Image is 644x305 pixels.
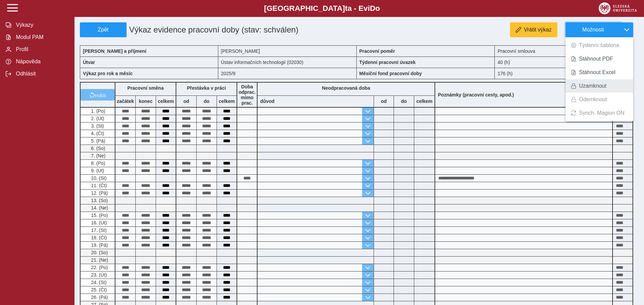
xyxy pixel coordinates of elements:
span: 11. (Čt) [90,183,107,188]
span: 6. (So) [90,146,105,151]
span: 26. (Pá) [90,295,108,300]
b: [PERSON_NAME] a příjmení [83,48,146,54]
span: 9. (Út) [90,168,104,173]
button: Vrátit výkaz [510,22,557,37]
b: celkem [414,99,435,104]
b: konec [136,99,156,104]
span: t [345,4,347,13]
h1: Výkaz evidence pracovní doby (stav: schválen) [127,22,313,37]
span: Stáhnout Excel [579,70,616,75]
span: 5. (Pá) [90,138,105,144]
span: 14. (Ne) [90,205,108,211]
span: Nápověda [14,59,69,65]
span: 18. (Čt) [90,235,107,240]
b: Pracovní poměr [359,48,395,54]
span: 4. (Čt) [90,131,104,136]
span: Profil [14,46,69,52]
span: Možnosti [571,27,615,33]
b: [GEOGRAPHIC_DATA] a - Evi [20,4,624,13]
span: Stáhnout PDF [579,56,613,62]
span: Vrátit výkaz [524,27,552,33]
b: Útvar [83,60,95,65]
span: 24. (St) [90,280,107,285]
span: o [375,4,380,13]
span: Modul PAM [14,34,69,40]
div: [PERSON_NAME] [218,45,357,57]
span: D [370,4,375,13]
button: Zpět [80,22,127,37]
b: Pracovní směna [127,85,163,91]
b: důvod [260,99,274,104]
b: celkem [217,99,237,104]
b: Poznámky (pracovní cesty, apod.) [435,92,517,97]
div: 176 (h) [495,68,633,79]
span: 1. (Po) [90,108,105,114]
div: Ústav informačních technologií (02030) [218,57,357,68]
span: Uzamknout [579,83,606,89]
span: Odhlásit [14,71,69,77]
span: 16. (Út) [90,220,107,225]
span: 2. (Út) [90,116,104,121]
b: Měsíční fond pracovní doby [359,71,422,76]
span: 10. (St) [90,175,107,181]
span: 8. (Po) [90,160,105,166]
span: 7. (Ne) [90,153,106,158]
img: logo_web_su.png [599,2,637,14]
span: 13. (So) [90,198,108,203]
span: 25. (Čt) [90,287,107,292]
span: 17. (St) [90,227,107,233]
b: začátek [115,99,135,104]
span: 21. (Ne) [90,257,108,263]
b: Přestávka v práci [187,85,226,91]
span: Výkazy [14,22,69,28]
b: Neodpracovaná doba [322,85,370,91]
span: 23. (Út) [90,272,107,278]
span: vrátit [95,92,106,97]
div: 40 (h) [495,57,633,68]
b: Doba odprac. mimo prac. [239,84,256,106]
b: celkem [156,99,176,104]
span: 3. (St) [90,123,104,129]
button: vrátit [81,89,115,101]
b: do [394,99,414,104]
b: od [176,99,196,104]
span: 22. (Po) [90,265,108,270]
span: 12. (Pá) [90,190,108,196]
div: 2025/9 [218,68,357,79]
b: Týdenní pracovní úvazek [359,60,416,65]
b: do [197,99,217,104]
span: Zpět [83,27,124,33]
span: 20. (So) [90,250,108,255]
b: Výkaz pro rok a měsíc [83,71,133,76]
b: od [374,99,394,104]
button: Možnosti [565,22,620,37]
div: Pracovní smlouva [495,45,633,57]
span: 15. (Po) [90,213,108,218]
span: 19. (Pá) [90,242,108,248]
